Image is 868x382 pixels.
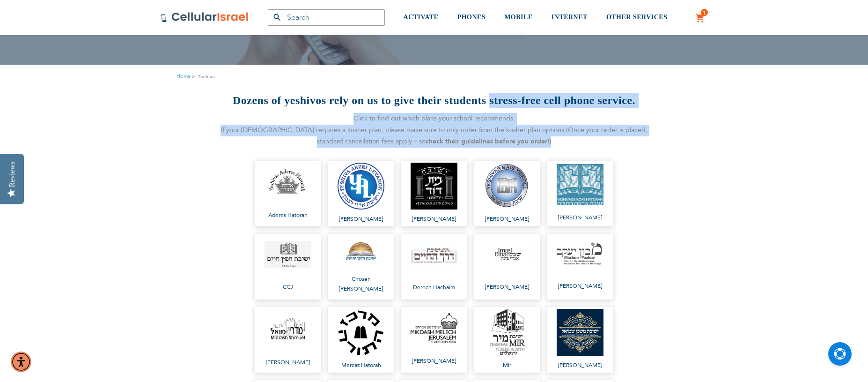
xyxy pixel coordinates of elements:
a: [PERSON_NAME] [255,307,321,373]
span: ACTIVATE [404,14,439,21]
a: 1 [695,13,706,24]
span: INTERNET [552,14,588,21]
span: Mercaz Hatorah [338,360,384,370]
img: Derech Hachaim [411,240,457,270]
span: OTHER SERVICES [606,14,668,21]
img: Aderes Hatorah [265,166,311,199]
span: [PERSON_NAME] [557,281,603,291]
a: [PERSON_NAME] [474,161,540,226]
img: Mir [484,309,530,356]
img: Mikdash Melech [411,313,457,343]
a: [PERSON_NAME] [547,234,613,300]
img: Imrei Binah [484,241,530,268]
span: [PERSON_NAME] [557,213,603,223]
strong: Yeshiva [198,72,215,81]
span: [PERSON_NAME] [484,214,530,224]
a: [PERSON_NAME] [328,161,394,226]
span: [PERSON_NAME] [411,356,457,366]
img: CCJ [265,241,311,269]
span: Aderes Hatorah [265,210,311,220]
span: Derech Hachaim [411,283,457,292]
span: [PERSON_NAME] [484,282,530,292]
span: Mir [484,360,530,370]
a: CCJ [255,234,321,300]
span: 1 [703,9,706,16]
span: [PERSON_NAME] [411,214,457,224]
h2: Dozens of yeshivos rely on us to give their students stress-free cell phone service. [215,93,653,108]
img: Cellular Israel Logo [160,12,249,23]
img: Bais Dovid [411,163,457,210]
img: Machon Yaakov [557,242,603,265]
a: Home [177,73,191,80]
img: Chosen Yehoshua [338,239,384,264]
a: Mercaz Hatorah [328,307,394,373]
img: Arzei Levanon [338,163,384,210]
img: Bircas Hatorah [557,164,603,205]
strong: check their guidelines before you order!) [426,137,551,146]
a: [PERSON_NAME] [547,161,613,226]
span: [PERSON_NAME] [557,360,603,370]
span: MOBILE [504,14,533,21]
img: Mishkan Shmuel [557,309,603,356]
a: [PERSON_NAME] [401,161,467,226]
a: [PERSON_NAME] [474,234,540,300]
img: Bais Yisroel [484,163,530,210]
a: [PERSON_NAME] [547,307,613,373]
span: PHONES [457,14,486,21]
img: Medrash Shmuel [265,312,311,349]
span: [PERSON_NAME] [338,214,384,224]
a: Derech Hachaim [401,234,467,300]
div: Reviews [8,161,16,187]
div: Accessibility Menu [11,352,31,372]
a: Chosen [PERSON_NAME] [328,234,394,300]
span: CCJ [265,282,311,292]
input: Search [268,9,385,26]
span: [PERSON_NAME] [265,358,311,367]
a: [PERSON_NAME] [401,307,467,373]
div: Click to find out which plans your school recommends. If your [DEMOGRAPHIC_DATA] requires a koshe... [215,113,653,148]
a: Mir [474,307,540,373]
span: Chosen [PERSON_NAME] [338,274,384,294]
a: Aderes Hatorah [255,161,321,226]
img: Mercaz Hatorah [338,309,384,356]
